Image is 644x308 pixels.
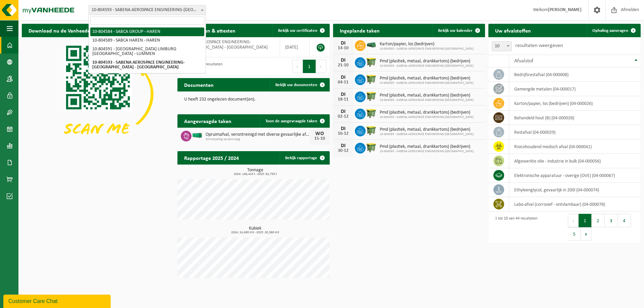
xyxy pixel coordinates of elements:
span: Bekijk uw certificaten [278,28,317,33]
li: 10-804589 - SABCA HAREN - HAREN [90,36,204,45]
h2: Documenten [177,78,220,91]
span: RED25004345 [182,50,275,56]
div: DI [336,75,350,80]
button: 1 [579,214,592,227]
div: DI [336,41,350,46]
div: 30-12 [336,148,350,153]
button: Previous [568,214,579,227]
div: 15-10 [313,136,326,141]
p: U heeft 232 ongelezen document(en). [184,97,323,102]
h2: Rapportage 2025 / 2024 [177,151,246,164]
span: 10-804593 - SABENA AEROSPACE ENGINEERING-CHARLEROI - GOSSELIES [89,5,206,15]
img: WB-1100-HPE-GN-50 [366,90,377,102]
span: 10-804593 - SABENA AEROSPACE ENGINEERING-[GEOGRAPHIC_DATA] [380,64,474,68]
span: 10 [492,41,512,51]
img: Download de VHEPlus App [22,37,174,151]
span: Karton/papier, los (bedrijven) [380,42,474,47]
td: gemengde metalen (04-000017) [509,82,641,96]
a: Toon de aangevraagde taken [260,114,329,128]
span: 10-804593 - SABENA AEROSPACE ENGINEERING-[GEOGRAPHIC_DATA] [380,81,474,85]
div: 04-11 [336,80,350,85]
td: behandeld hout (B) (04-000028) [509,111,641,125]
span: Ophaling aanvragen [592,28,628,33]
div: DI [336,109,350,114]
span: Pmd (plastiek, metaal, drankkartons) (bedrijven) [380,59,474,64]
img: WB-1100-HPE-GN-50 [366,125,377,136]
span: 10-804593 - SABENA AEROSPACE ENGINEERING-[GEOGRAPHIC_DATA] [380,47,474,51]
span: 10-804593 - SABENA AEROSPACE ENGINEERING-[GEOGRAPHIC_DATA] [380,115,474,119]
span: 2024: 146,415 t - 2025: 92,755 t [181,173,330,176]
li: 10-804593 - SABENA AEROSPACE ENGINEERING-[GEOGRAPHIC_DATA] - [GEOGRAPHIC_DATA] [90,58,204,72]
a: Bekijk rapportage [280,151,329,165]
button: Next [581,227,591,241]
a: Bekijk uw certificaten [273,24,329,37]
img: HK-XK-22-GN-00 [366,42,377,48]
button: 1 [303,60,316,73]
div: WO [313,131,326,136]
div: 18-11 [336,97,350,102]
td: labo-afval (corrosief - ontvlambaar) (04-000078) [509,197,641,211]
li: 10-804591 - [GEOGRAPHIC_DATA] LIMBURG [GEOGRAPHIC_DATA] - LUMMEN [90,45,204,58]
button: 4 [618,214,631,227]
button: 3 [605,214,618,227]
span: 2024: 24,400 m3 - 2025: 20,380 m3 [181,231,330,234]
div: 21-10 [336,63,350,68]
button: Next [316,60,326,73]
button: 2 [592,214,605,227]
iframe: chat widget [3,293,112,308]
img: WB-1100-HPE-GN-50 [366,108,377,119]
span: 10-804593 - SABENA AEROSPACE ENGINEERING-CHARLEROI - GOSSELIES [89,5,206,15]
td: risicohoudend medisch afval (04-000041) [509,139,641,154]
span: 10-804593 - SABENA AEROSPACE ENGINEERING-[GEOGRAPHIC_DATA] [380,149,474,153]
span: Pmd (plastiek, metaal, drankkartons) (bedrijven) [380,110,474,115]
span: Pmd (plastiek, metaal, drankkartons) (bedrijven) [380,76,474,81]
span: Pmd (plastiek, metaal, drankkartons) (bedrijven) [380,127,474,132]
td: elektronische apparatuur - overige (OVE) (04-000067) [509,168,641,183]
h2: Aangevraagde taken [177,114,238,127]
img: WB-1100-HPE-GN-50 [366,142,377,153]
li: 10-804584 - SABCA GROUP - HAREN [90,27,204,36]
span: Pmd (plastiek, metaal, drankkartons) (bedrijven) [380,144,474,149]
td: [DATE] [280,37,310,57]
strong: [PERSON_NAME] [548,7,582,12]
div: 14-10 [336,46,350,51]
div: 1 tot 10 van 44 resultaten [492,213,537,241]
a: Bekijk uw kalender [433,24,484,37]
span: Bekijk uw documenten [275,83,317,87]
span: 10-804593 - SABENA AEROSPACE ENGINEERING-[GEOGRAPHIC_DATA] [380,98,474,102]
td: restafval (04-000029) [509,125,641,139]
td: ethyleenglycol, gevaarlijk in 200l (04-000074) [509,183,641,197]
h2: Download nu de Vanheede+ app! [22,24,111,37]
img: WB-1100-HPE-GN-50 [366,56,377,68]
span: SABENA AEROSPACE ENGINEERING-[GEOGRAPHIC_DATA] - [GEOGRAPHIC_DATA] [182,40,268,50]
span: Bekijk uw kalender [438,28,473,33]
span: 10 [492,42,512,51]
span: Opruimafval, verontreinigd met diverse gevaarlijke afvalstoffen [206,132,310,137]
div: 16-12 [336,131,350,136]
h2: Ingeplande taken [333,24,386,37]
span: 10-804593 - SABENA AEROSPACE ENGINEERING-[GEOGRAPHIC_DATA] [380,132,474,136]
td: karton/papier, los (bedrijven) (04-000026) [509,96,641,111]
td: bedrijfsrestafval (04-000008) [509,67,641,82]
div: DI [336,92,350,97]
h2: Certificaten & attesten [177,24,242,37]
h3: Tonnage [181,168,330,176]
img: HK-RS-30-GN-00 [192,132,203,138]
div: DI [336,58,350,63]
button: Previous [292,60,303,73]
span: Omwisseling op aanvraag [206,137,310,141]
span: Toon de aangevraagde taken [265,119,317,123]
button: 5 [568,227,581,241]
label: resultaten weergeven [515,43,563,48]
h3: Kubiek [181,226,330,234]
a: Bekijk uw documenten [270,78,329,91]
span: Pmd (plastiek, metaal, drankkartons) (bedrijven) [380,93,474,98]
h2: Uw afvalstoffen [488,24,538,37]
div: 02-12 [336,114,350,119]
a: Ophaling aanvragen [587,24,640,37]
div: DI [336,143,350,148]
img: WB-1100-HPE-GN-50 [366,73,377,85]
span: Afvalstof [514,58,533,64]
div: DI [336,126,350,131]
